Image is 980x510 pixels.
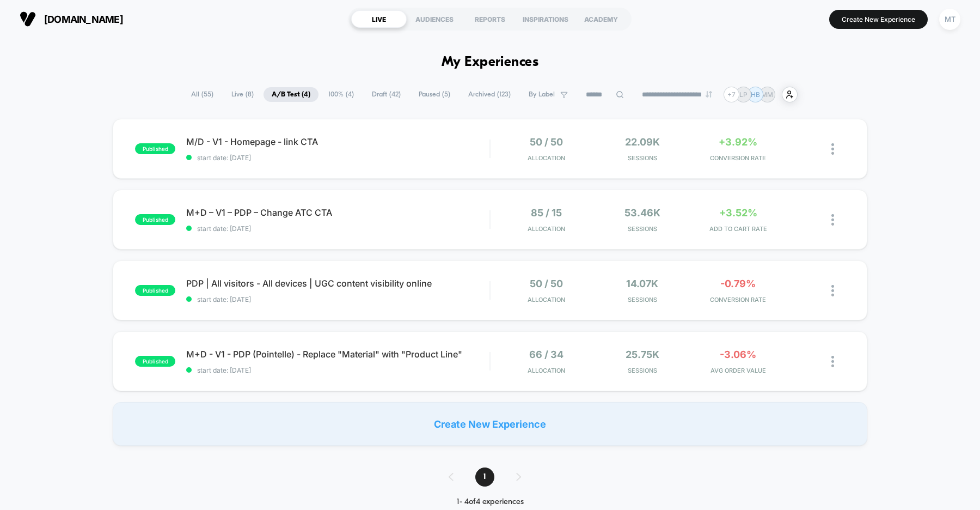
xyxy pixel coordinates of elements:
[831,214,834,226] img: close
[186,224,489,233] span: start date: [DATE]
[739,90,748,99] p: LP
[573,10,629,28] div: ACADEMY
[597,296,688,303] span: Sessions
[20,11,36,27] img: Visually logo
[462,10,518,28] div: REPORTS
[719,207,757,218] span: +3.52%
[44,14,123,25] span: [DOMAIN_NAME]
[183,87,222,102] span: All ( 55 )
[831,356,834,367] img: close
[186,154,489,162] span: start date: [DATE]
[264,87,318,102] span: A/B Test ( 4 )
[693,154,783,162] span: CONVERSION RATE
[186,366,489,374] span: start date: [DATE]
[597,225,688,233] span: Sessions
[528,225,565,233] span: Allocation
[939,9,960,30] div: MT
[531,207,562,218] span: 85 / 15
[529,349,563,360] span: 66 / 34
[529,90,555,99] span: By Label
[411,87,458,102] span: Paused ( 5 )
[438,497,543,507] div: 1 - 4 of 4 experiences
[135,356,175,367] span: published
[724,87,739,102] div: + 7
[624,207,660,218] span: 53.46k
[597,367,688,374] span: Sessions
[719,136,757,148] span: +3.92%
[761,90,773,99] p: MM
[626,349,659,360] span: 25.75k
[693,296,783,303] span: CONVERSION RATE
[831,143,834,155] img: close
[528,367,565,374] span: Allocation
[460,87,519,102] span: Archived ( 123 )
[720,278,756,289] span: -0.79%
[186,278,489,289] span: PDP | All visitors - All devices | UGC content visibility online
[223,87,262,102] span: Live ( 8 )
[475,467,494,487] span: 1
[186,207,489,218] span: M+D – V1 – PDP – Change ATC CTA
[936,8,964,31] button: MT
[518,10,573,28] div: INSPIRATIONS
[351,10,407,28] div: LIVE
[16,10,126,28] button: [DOMAIN_NAME]
[530,278,563,289] span: 50 / 50
[720,349,756,360] span: -3.06%
[186,349,489,360] span: M+D - V1 - PDP (Pointelle) - Replace "Material" with "Product Line"
[693,367,783,374] span: AVG ORDER VALUE
[320,87,362,102] span: 100% ( 4 )
[625,136,660,148] span: 22.09k
[407,10,462,28] div: AUDIENCES
[751,90,760,99] p: HB
[186,295,489,303] span: start date: [DATE]
[626,278,658,289] span: 14.07k
[135,285,175,296] span: published
[135,214,175,225] span: published
[442,54,539,70] h1: My Experiences
[706,91,712,98] img: end
[597,154,688,162] span: Sessions
[528,296,565,303] span: Allocation
[829,10,928,29] button: Create New Experience
[831,285,834,296] img: close
[364,87,409,102] span: Draft ( 42 )
[693,225,783,233] span: ADD TO CART RATE
[528,154,565,162] span: Allocation
[113,402,867,446] div: Create New Experience
[530,136,563,148] span: 50 / 50
[186,136,489,147] span: M/D - V1 - Homepage - link CTA
[135,143,175,154] span: published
